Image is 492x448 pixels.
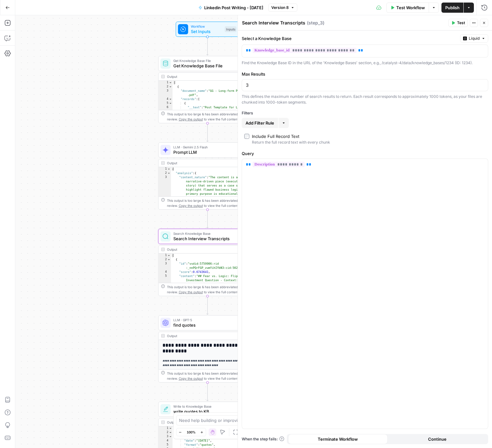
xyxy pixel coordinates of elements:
[167,74,239,79] div: Output
[195,3,267,13] button: Linkedin Post Writing - [DATE]
[167,167,171,171] span: Toggle code folding, rows 1 through 7
[159,258,171,262] div: 2
[242,118,278,128] button: Add Filter Rule
[396,4,425,11] span: Test Workflow
[158,142,257,210] div: LLM · Gemini 2.5 FlashPrompt LLMStep 26Output{ "analysis":{ "content_nature":"The content is a sh...
[167,198,254,208] div: This output is too large & has been abbreviated for review. to view the full content.
[173,235,239,242] span: Search Interview Transcripts
[159,175,171,225] div: 3
[167,112,254,122] div: This output is too large & has been abbreviated for review. to view the full content.
[179,377,203,380] span: Copy the output
[158,229,257,296] div: Search Knowledge BaseSearch Interview TranscriptsStep 3Output[ { "id":"vsdid:5759906:rid :_nnPQrF...
[158,56,257,123] div: Get Knowledge Base FileGet Knowledge Base FileStep 27Output[ { "document_name":"GG - Long-form Pl...
[242,35,458,42] label: Select a Knowledge Base
[159,254,171,258] div: 1
[159,85,173,89] div: 2
[167,284,254,295] div: This output is too large & has been abbreviated for review. to view the full content.
[441,3,463,13] button: Publish
[173,317,238,322] span: LLM · GPT-5
[159,101,173,105] div: 5
[159,262,171,270] div: 3
[179,290,203,294] span: Copy the output
[169,426,172,431] span: Toggle code folding, rows 1 through 16
[388,434,487,444] button: Continue
[242,150,488,157] label: Query
[159,171,171,175] div: 2
[169,431,172,435] span: Toggle code folding, rows 2 through 15
[242,94,488,105] div: This defines the maximum number of search results to return. Each result corresponds to approxima...
[159,439,173,443] div: 4
[242,71,488,77] label: Max Results
[173,408,238,415] span: write quotes to KB
[169,101,172,105] span: Toggle code folding, rows 5 through 7
[167,333,239,338] div: Output
[173,58,238,63] span: Get Knowledge Base File
[173,145,238,150] span: LLM · Gemini 2.5 Flash
[159,89,173,97] div: 3
[469,36,480,41] span: Liquid
[173,149,238,155] span: Prompt LLM
[187,430,196,435] span: 100%
[173,63,238,69] span: Get Knowledge Base File
[159,81,173,85] div: 1
[167,254,171,258] span: Toggle code folding, rows 1 through 7
[244,134,249,139] input: Include Full Record TextReturn the full record text with every chunk
[242,60,488,66] div: Find the Knowledge Base ID in the URL of the 'Knowledge Bases' section, e.g., /catalyst-4/data/kn...
[457,20,465,26] span: Test
[318,436,358,442] span: Terminate Workflow
[242,20,305,26] textarea: Search Interview Transcripts
[204,4,263,11] span: Linkedin Post Writing - [DATE]
[445,4,460,11] span: Publish
[173,322,238,328] span: find quotes
[191,28,222,35] span: Set Inputs
[159,97,173,101] div: 4
[252,133,299,139] div: Include Full Record Text
[159,167,171,171] div: 1
[159,431,173,435] div: 2
[169,81,172,85] span: Toggle code folding, rows 1 through 10
[167,171,171,175] span: Toggle code folding, rows 2 through 6
[225,26,237,32] div: Inputs
[167,420,239,425] div: Output
[159,270,171,274] div: 4
[428,436,447,442] span: Continue
[179,204,203,207] span: Copy the output
[179,117,203,121] span: Copy the output
[191,24,222,29] span: Workflow
[242,436,284,442] a: When the step fails:
[173,231,239,236] span: Search Knowledge Base
[207,383,209,401] g: Edge from step_30 to step_31
[167,371,254,381] div: This output is too large & has been abbreviated for review. to view the full content.
[386,3,429,13] button: Test Workflow
[207,37,209,55] g: Edge from start to step_27
[207,210,209,228] g: Edge from step_26 to step_3
[448,19,468,27] button: Test
[159,435,173,439] div: 3
[307,20,324,26] span: ( step_3 )
[158,22,257,37] div: WorkflowSet InputsInputs
[173,404,238,409] span: Write to Knowledge Base
[268,3,297,12] button: Version 8
[207,296,209,315] g: Edge from step_3 to step_30
[169,435,172,439] span: Toggle code folding, rows 3 through 14
[159,443,173,447] div: 5
[246,120,274,126] span: Add Filter Rule
[167,160,239,166] div: Output
[169,85,172,89] span: Toggle code folding, rows 2 through 9
[159,426,173,431] div: 1
[242,110,488,116] div: Filters
[167,247,239,252] div: Output
[271,5,289,10] span: Version 8
[252,139,330,145] div: Return the full record text with every chunk
[207,123,209,142] g: Edge from step_27 to step_26
[167,258,171,262] span: Toggle code folding, rows 2 through 6
[460,34,488,43] button: Liquid
[169,97,172,101] span: Toggle code folding, rows 4 through 8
